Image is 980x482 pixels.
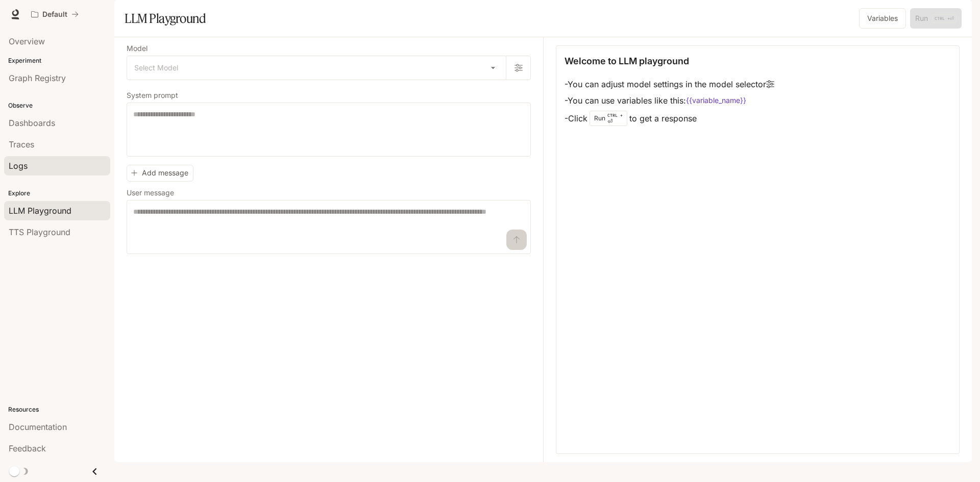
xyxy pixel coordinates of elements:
button: Add message [127,165,193,182]
code: {{variable_name}} [686,95,746,106]
p: Default [42,10,67,19]
li: - You can adjust model settings in the model selector [565,76,774,92]
span: Select Model [134,63,178,73]
div: Select Model [127,56,506,80]
p: CTRL + [607,112,623,118]
button: Variables [859,8,906,29]
li: - You can use variables like this: [565,92,774,109]
p: Model [127,45,148,52]
div: Run [590,111,627,126]
li: - Click to get a response [565,109,774,128]
p: Welcome to LLM playground [565,54,689,68]
p: ⏎ [607,112,623,124]
p: System prompt [127,92,178,99]
p: User message [127,189,174,196]
h1: LLM Playground [125,8,206,29]
button: All workspaces [27,4,83,24]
